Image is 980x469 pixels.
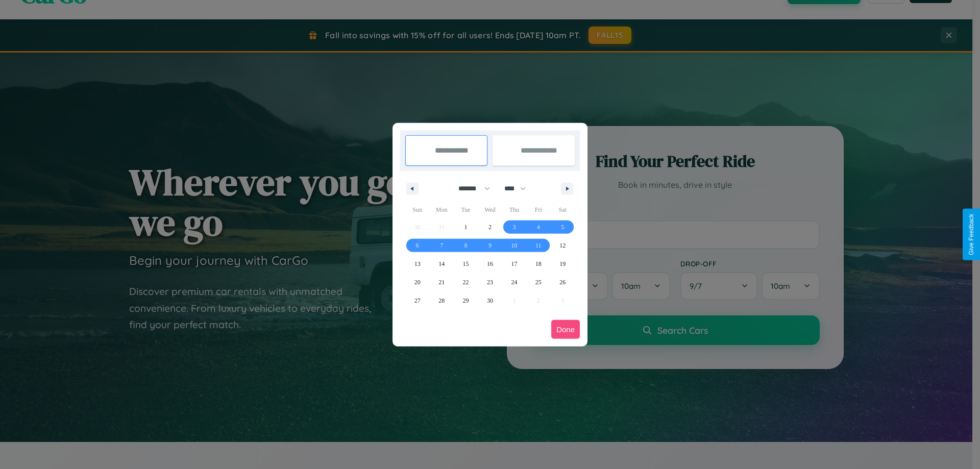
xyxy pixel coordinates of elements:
span: 29 [463,291,469,310]
span: 28 [438,291,445,310]
button: 6 [405,236,429,255]
button: 12 [551,236,575,255]
span: Fri [526,202,550,218]
button: 9 [478,236,502,255]
span: Thu [502,202,526,218]
button: 7 [429,236,453,255]
button: 28 [429,291,453,310]
span: 13 [414,255,421,273]
button: 10 [502,236,526,255]
button: 22 [454,273,478,291]
button: 11 [526,236,550,255]
span: 30 [487,291,493,310]
span: 5 [561,218,564,236]
span: Sun [405,202,429,218]
span: 15 [463,255,469,273]
button: 4 [526,218,550,236]
span: 9 [488,236,492,255]
span: 12 [559,236,566,255]
div: Give Feedback [968,214,975,255]
span: 2 [488,218,492,236]
button: 19 [551,255,575,273]
button: 8 [454,236,478,255]
button: 3 [502,218,526,236]
span: Mon [429,202,453,218]
span: 14 [438,255,445,273]
span: 11 [535,236,542,255]
span: 19 [559,255,566,273]
span: 21 [438,273,445,291]
button: 5 [551,218,575,236]
button: Done [551,320,580,339]
button: 1 [454,218,478,236]
button: 26 [551,273,575,291]
span: Wed [478,202,502,218]
button: 21 [429,273,453,291]
span: 18 [535,255,542,273]
span: 23 [487,273,493,291]
button: 24 [502,273,526,291]
button: 20 [405,273,429,291]
button: 29 [454,291,478,310]
button: 23 [478,273,502,291]
span: 27 [414,291,421,310]
span: 1 [464,218,468,236]
span: Sat [551,202,575,218]
span: 4 [537,218,540,236]
button: 30 [478,291,502,310]
span: 3 [512,218,516,236]
button: 13 [405,255,429,273]
span: 17 [511,255,517,273]
span: 16 [487,255,493,273]
span: 24 [511,273,517,291]
button: 18 [526,255,550,273]
button: 17 [502,255,526,273]
span: 6 [416,236,419,255]
span: 10 [511,236,517,255]
button: 25 [526,273,550,291]
button: 2 [478,218,502,236]
button: 16 [478,255,502,273]
span: 25 [535,273,542,291]
span: 7 [440,236,443,255]
span: 26 [559,273,566,291]
button: 14 [429,255,453,273]
span: 20 [414,273,421,291]
span: 22 [463,273,469,291]
button: 15 [454,255,478,273]
span: Tue [454,202,478,218]
span: 8 [464,236,468,255]
button: 27 [405,291,429,310]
